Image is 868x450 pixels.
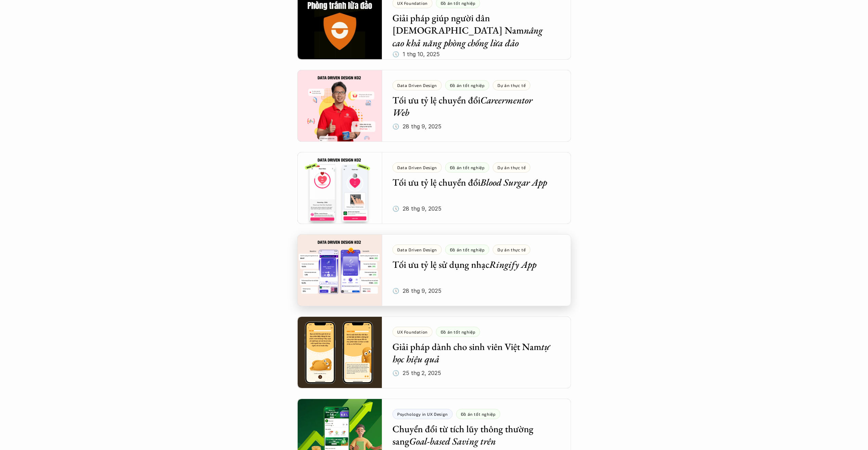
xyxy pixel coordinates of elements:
a: Tối ưu tỷ lệ sử dụng nhạcRingify App🕔 28 thg 9, 2025 [297,234,571,306]
a: Tối ưu tỷ lệ chuyển đổiBlood Surgar App🕔 28 thg 9, 2025 [297,152,571,224]
a: Giải pháp dành cho sinh viên Việt Namtự học hiệu quả🕔 25 thg 2, 2025 [297,316,571,388]
a: Tối ưu tỷ lệ chuyển đổiCareermentor Web🕔 28 thg 9, 2025 [297,70,571,142]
